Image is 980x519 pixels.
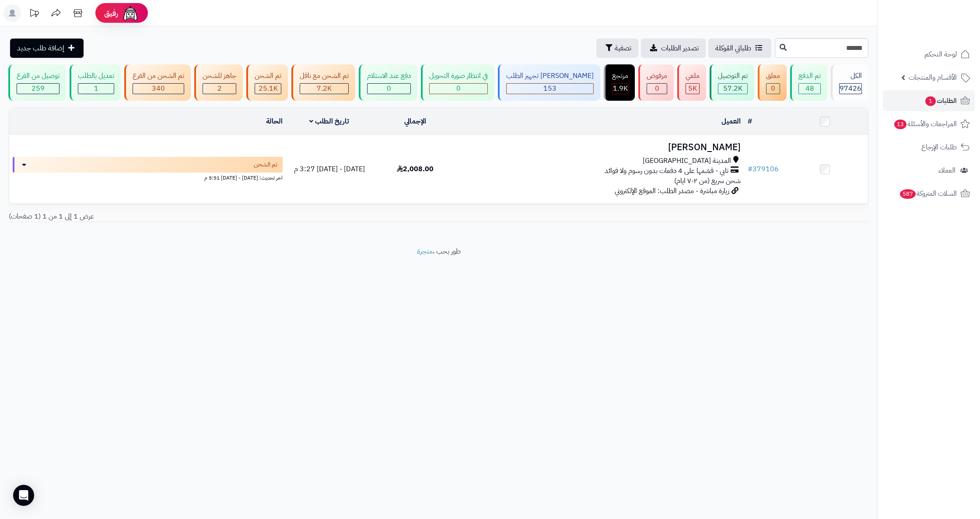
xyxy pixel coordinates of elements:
[883,113,975,134] a: المراجعات والأسئلة13
[357,64,419,101] a: دفع عند الاستلام 0
[133,71,184,81] div: تم الشحن من الفرع
[756,64,788,101] a: معلق 0
[924,48,957,60] span: لوحة التحكم
[766,71,780,81] div: معلق
[17,43,64,53] span: إضافة طلب جديد
[430,84,487,94] div: 0
[596,39,638,58] button: تصفية
[259,83,278,94] span: 25.1K
[122,4,139,22] img: ai-face.png
[883,183,975,204] a: السلات المتروكة587
[13,485,34,506] div: Open Intercom Messenger
[615,186,729,196] span: زيارة مباشرة - مصدر الطلب: الموقع الإلكتروني
[17,71,59,81] div: توصيل من الفرع
[367,84,410,94] div: 0
[78,71,114,81] div: تعديل بالطلب
[612,71,628,81] div: مرتجع
[805,83,814,94] span: 48
[718,71,748,81] div: تم التوصيل
[17,84,59,94] div: 259
[641,39,706,58] a: تصدير الطلبات
[674,176,741,186] span: شحن سريع (من ٢-٧ ايام)
[615,43,631,53] span: تصفية
[496,64,602,101] a: [PERSON_NAME] تجهيز الطلب 153
[397,164,434,174] span: 2,008.00
[23,4,45,24] a: تحديثات المنصة
[506,71,594,81] div: [PERSON_NAME] تجهيز الطلب
[909,71,957,84] span: الأقسام والمنتجات
[883,137,975,158] a: طلبات الإرجاع
[788,64,829,101] a: تم الدفع 48
[104,8,118,18] span: رفيق
[462,142,741,152] h3: [PERSON_NAME]
[122,64,192,101] a: تم الشحن من الفرع 340
[192,64,245,101] a: جاهز للشحن 2
[68,64,122,101] a: تعديل بالطلب 1
[543,83,556,94] span: 153
[294,164,365,174] span: [DATE] - [DATE] 3:27 م
[799,84,820,94] div: 48
[605,166,728,176] span: تابي - قسّمها على 4 دفعات بدون رسوم ولا فوائد
[152,83,165,94] span: 340
[723,83,742,94] span: 57.2K
[31,83,45,94] span: 259
[655,83,659,94] span: 0
[613,83,628,94] span: 1.9K
[715,43,751,53] span: طلباتي المُوكلة
[317,83,332,94] span: 7.2K
[507,84,593,94] div: 153
[883,160,975,181] a: العملاء
[883,90,975,111] a: الطلبات1
[661,43,699,53] span: تصدير الطلبات
[840,83,861,94] span: 97426
[894,120,907,130] span: 13
[133,84,184,94] div: 340
[602,64,637,101] a: مرتجع 1.9K
[925,96,936,106] span: 1
[748,116,752,127] a: #
[708,39,771,58] a: طلباتي المُوكلة
[708,64,756,101] a: تم التوصيل 57.2K
[647,71,667,81] div: مرفوض
[10,39,84,58] a: إضافة طلب جديد
[686,84,699,94] div: 5009
[13,173,283,182] div: اخر تحديث: [DATE] - [DATE] 5:51 م
[675,64,708,101] a: ملغي 5K
[899,189,916,199] span: 587
[721,116,741,127] a: العميل
[688,83,697,94] span: 5K
[254,160,277,169] span: تم الشحن
[266,116,283,127] a: الحالة
[309,116,349,127] a: تاريخ الطلب
[203,71,236,81] div: جاهز للشحن
[7,64,68,101] a: توصيل من الفرع 259
[2,212,439,222] div: عرض 1 إلى 1 من 1 (1 صفحات)
[94,83,98,94] span: 1
[419,64,496,101] a: في انتظار صورة التحويل 0
[839,71,862,81] div: الكل
[417,246,433,257] a: متجرة
[255,84,281,94] div: 25055
[387,83,391,94] span: 0
[647,84,667,94] div: 0
[456,83,461,94] span: 0
[643,156,731,166] span: المدينة [GEOGRAPHIC_DATA]
[798,71,821,81] div: تم الدفع
[290,64,357,101] a: تم الشحن مع ناقل 7.2K
[920,7,972,25] img: logo-2.png
[255,71,281,81] div: تم الشحن
[921,141,957,153] span: طلبات الإرجاع
[924,95,957,107] span: الطلبات
[899,187,957,200] span: السلات المتروكة
[429,71,488,81] div: في انتظار صورة التحويل
[748,164,779,174] a: #379106
[637,64,675,101] a: مرفوض 0
[78,84,114,94] div: 1
[883,44,975,65] a: لوحة التحكم
[771,83,775,94] span: 0
[748,164,752,174] span: #
[718,84,747,94] div: 57213
[300,84,348,94] div: 7222
[829,64,870,101] a: الكل97426
[612,84,628,94] div: 1855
